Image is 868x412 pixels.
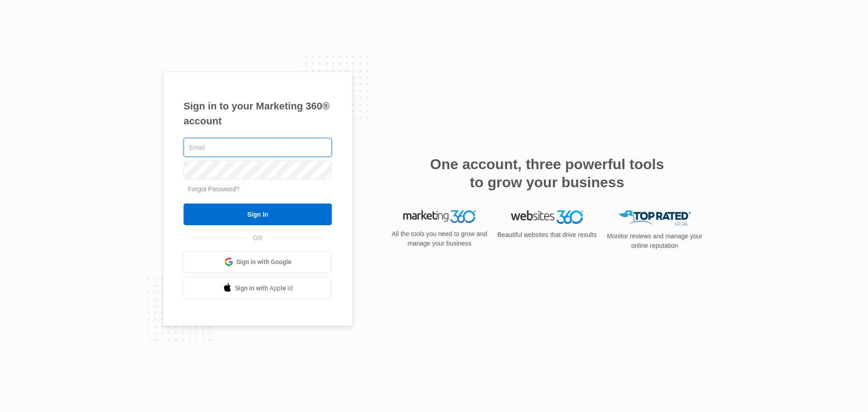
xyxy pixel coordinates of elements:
span: Sign in with Google [236,257,292,267]
a: Sign in with Apple Id [184,277,332,299]
img: Top Rated Local [618,210,691,225]
img: Marketing 360 [403,210,476,223]
p: Beautiful websites that drive results [496,230,598,240]
p: Monitor reviews and manage your online reputation [604,232,705,251]
a: Sign in with Google [184,251,332,273]
input: Email [184,138,332,157]
h1: Sign in to your Marketing 360® account [184,99,332,128]
span: OR [247,233,269,243]
input: Sign In [184,204,332,225]
a: Forgot Password? [188,185,240,193]
img: Websites 360 [511,210,583,223]
h2: One account, three powerful tools to grow your business [427,155,667,191]
span: Sign in with Apple Id [235,284,293,293]
p: All the tools you need to grow and manage your business [389,229,490,248]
